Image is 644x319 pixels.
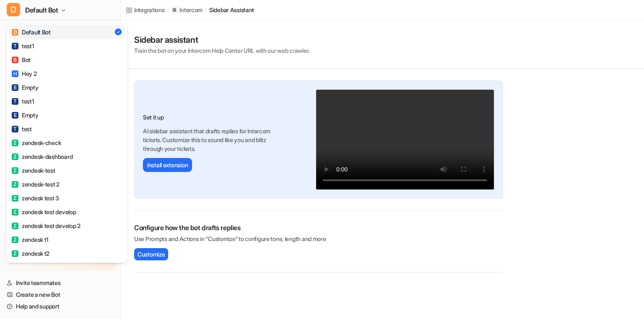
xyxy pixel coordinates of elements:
div: zendesk-test [12,166,55,175]
div: zendesk t2 [12,249,49,258]
span: Z [12,209,18,215]
div: test1 [12,97,34,106]
span: T [12,126,18,132]
span: Default Bot [25,4,58,16]
span: H [12,70,18,77]
div: Hey 2 [12,69,37,78]
span: Z [12,195,18,202]
span: E [12,112,18,119]
div: DDefault Bot [7,23,127,263]
span: D [7,3,20,16]
div: zendesk test develop 2 [12,221,80,230]
div: Empty [12,111,39,119]
div: zendesk-check [12,138,61,147]
div: Default Bot [12,28,51,36]
span: T [12,43,18,49]
div: zendesk-dashboard [12,152,73,161]
span: Z [12,167,18,174]
span: Z [12,250,18,257]
span: B [12,57,18,63]
div: zendesk test develop [12,207,76,216]
span: Z [12,153,18,160]
div: zendesk-test 2 [12,180,60,189]
div: test [12,124,32,133]
div: zendesk t1 [12,235,48,244]
span: Z [12,140,18,146]
div: test1 [12,41,34,50]
span: Z [12,181,18,188]
span: D [12,29,18,36]
div: zendesk test 3 [12,194,59,202]
span: Z [12,236,18,243]
span: T [12,98,18,105]
span: E [12,84,18,91]
span: Z [12,223,18,229]
div: Empty [12,83,39,92]
div: Bot [12,55,31,64]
